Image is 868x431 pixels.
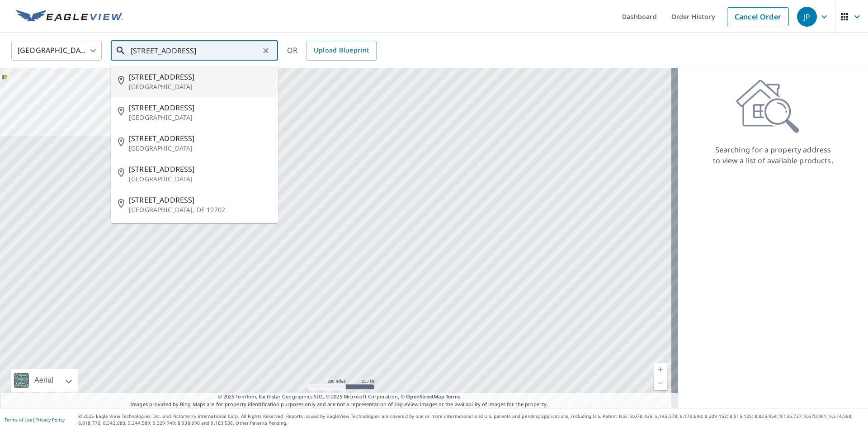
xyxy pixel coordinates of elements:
a: Privacy Policy [35,417,65,423]
a: OpenStreetMap [406,393,444,400]
span: [STREET_ADDRESS] [129,71,271,82]
a: Terms [446,393,461,400]
a: Current Level 5, Zoom In [654,363,667,376]
span: [STREET_ADDRESS] [129,133,271,144]
p: Searching for a property address to view a list of available products. [712,144,834,166]
a: Cancel Order [727,7,789,26]
a: Upload Blueprint [307,41,376,61]
input: Search by address or latitude-longitude [131,38,259,63]
button: Clear [259,44,272,57]
span: [STREET_ADDRESS] [129,194,271,205]
p: [GEOGRAPHIC_DATA] [129,82,271,91]
p: [GEOGRAPHIC_DATA] [129,113,271,122]
p: [GEOGRAPHIC_DATA] [129,175,271,184]
a: Terms of Use [5,417,33,423]
img: EV Logo [16,10,123,24]
span: Upload Blueprint [314,45,369,56]
div: OR [287,41,377,61]
span: [STREET_ADDRESS] [129,164,271,175]
div: [GEOGRAPHIC_DATA] [11,38,102,63]
span: © 2025 TomTom, Earthstar Geographics SIO, © 2025 Microsoft Corporation, © [218,393,461,401]
div: Aerial [11,369,78,392]
p: [GEOGRAPHIC_DATA], DE 19702 [129,205,271,214]
p: © 2025 Eagle View Technologies, Inc. and Pictometry International Corp. All Rights Reserved. Repo... [78,413,863,426]
a: Current Level 5, Zoom Out [654,376,667,390]
p: | [5,417,65,422]
div: JP [797,7,817,27]
p: [GEOGRAPHIC_DATA] [129,144,271,153]
div: Aerial [32,369,56,392]
span: [STREET_ADDRESS] [129,102,271,113]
